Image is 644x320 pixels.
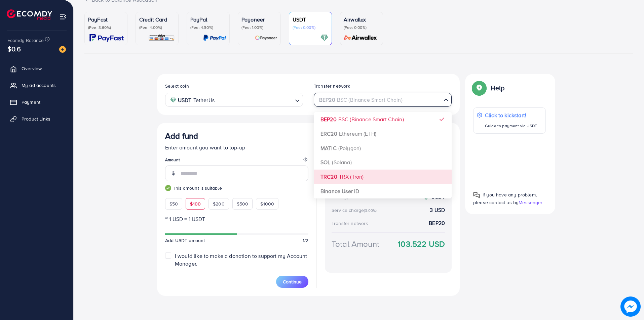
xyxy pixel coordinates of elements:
[303,237,308,244] span: 1/2
[139,25,175,30] p: (Fee: 4.00%)
[7,9,52,20] img: logo
[332,207,379,214] div: Service charge
[491,84,505,92] p: Help
[320,130,337,137] strong: ERC20
[332,238,379,250] div: Total Amount
[22,82,56,89] span: My ad accounts
[320,158,330,166] strong: SOL
[320,116,337,123] strong: BEP20
[165,215,308,223] p: ~ 1 USD = 1 USDT
[139,15,175,24] p: Credit Card
[332,220,368,227] div: Transfer network
[293,25,328,30] p: (Fee: 0.00%)
[213,200,225,207] span: $200
[88,15,124,24] p: PayFast
[190,200,201,207] span: $100
[398,238,445,250] strong: 103.522 USD
[178,95,192,105] strong: USDT
[170,97,176,103] img: coin
[320,144,337,152] strong: MATIC
[342,34,379,42] img: card
[260,200,274,207] span: $1000
[339,173,364,180] span: TRX (Tron)
[338,144,361,152] span: (Polygon)
[485,122,537,130] p: Guide to payment via USDT
[519,199,542,206] span: Messenger
[339,130,376,137] span: Ethereum (ETH)
[241,15,277,24] p: Payoneer
[165,83,189,89] label: Select coin
[88,25,124,30] p: (Fee: 3.60%)
[314,93,452,106] div: Search for option
[165,185,171,191] img: guide
[429,219,445,227] strong: BEP20
[59,13,67,20] img: menu
[165,143,308,151] p: Enter amount you want to top-up
[320,34,328,42] img: card
[276,276,308,288] button: Continue
[148,34,175,42] img: card
[293,15,328,24] p: USDT
[332,158,351,166] span: (Solana)
[5,95,68,109] a: Payment
[364,208,377,213] small: (3.00%)
[7,37,44,44] span: Ecomdy Balance
[320,173,337,180] strong: TRC20
[473,192,480,198] img: Popup guide
[165,185,308,191] small: This amount is suitable
[241,25,277,30] p: (Fee: 1.00%)
[22,116,50,122] span: Product Links
[5,62,68,75] a: Overview
[344,25,379,30] p: (Fee: 0.00%)
[59,46,66,53] img: image
[165,93,303,106] div: Search for option
[165,131,198,141] h3: Add fund
[344,15,379,24] p: Airwallex
[175,252,307,267] span: I would like to make a donation to support my Account Manager.
[7,44,21,54] span: $0.6
[193,95,215,105] span: TetherUs
[165,237,205,244] span: Add USDT amount
[22,65,42,72] span: Overview
[283,278,302,285] span: Continue
[237,200,249,207] span: $500
[430,206,445,214] strong: 3 USD
[473,82,485,94] img: Popup guide
[622,298,639,315] img: image
[255,34,277,42] img: card
[217,95,292,105] input: Search for option
[190,25,226,30] p: (Fee: 4.50%)
[165,157,308,165] legend: Amount
[314,83,350,89] label: Transfer network
[431,193,445,200] strong: USDT
[5,79,68,92] a: My ad accounts
[169,200,178,207] span: $50
[473,191,537,206] span: If you have any problem, please contact us by
[22,99,40,105] span: Payment
[485,111,537,119] p: Click to kickstart!
[89,34,124,42] img: card
[320,187,359,195] strong: Binance User ID
[317,95,441,105] input: Search for option
[5,112,68,126] a: Product Links
[190,15,226,24] p: PayPal
[338,116,404,123] span: BSC (Binance Smart Chain)
[203,34,226,42] img: card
